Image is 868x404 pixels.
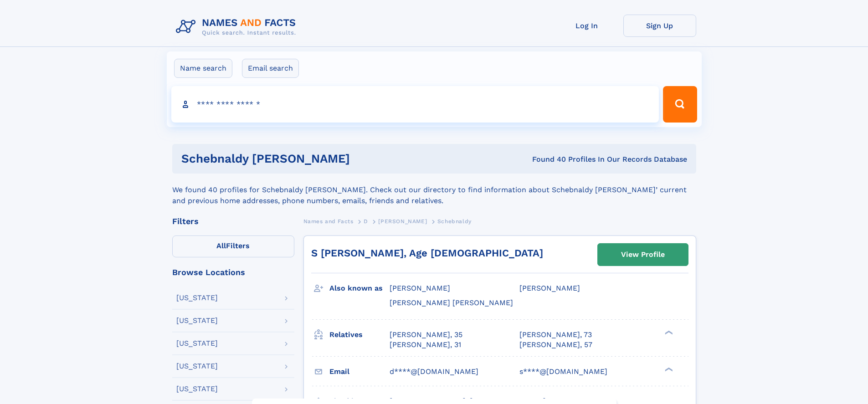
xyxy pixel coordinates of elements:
[621,244,665,265] div: View Profile
[172,15,303,39] img: Logo Names and Facts
[364,218,368,225] span: D
[519,330,592,340] a: [PERSON_NAME], 73
[437,218,472,225] span: Schebnaldy
[216,241,226,250] span: All
[390,284,450,292] span: [PERSON_NAME]
[663,329,673,335] div: ❯
[171,86,659,123] input: search input
[176,385,218,393] div: [US_STATE]
[663,366,673,372] div: ❯
[242,59,299,78] label: Email search
[311,247,543,259] a: S [PERSON_NAME], Age [DEMOGRAPHIC_DATA]
[598,244,688,266] a: View Profile
[329,281,390,296] h3: Also known as
[623,15,696,37] a: Sign Up
[378,218,427,225] span: [PERSON_NAME]
[441,154,687,164] div: Found 40 Profiles In Our Records Database
[390,340,461,350] a: [PERSON_NAME], 31
[329,364,390,379] h3: Email
[390,330,462,340] a: [PERSON_NAME], 35
[174,59,232,78] label: Name search
[172,217,294,225] div: Filters
[176,363,218,370] div: [US_STATE]
[172,268,294,276] div: Browse Locations
[176,294,218,302] div: [US_STATE]
[176,340,218,347] div: [US_STATE]
[519,340,592,350] a: [PERSON_NAME], 57
[663,86,697,123] button: Search Button
[172,235,294,257] label: Filters
[519,284,580,292] span: [PERSON_NAME]
[390,298,513,307] span: [PERSON_NAME] [PERSON_NAME]
[172,174,696,206] div: We found 40 profiles for Schebnaldy [PERSON_NAME]. Check out our directory to find information ab...
[364,215,368,227] a: D
[176,317,218,324] div: [US_STATE]
[181,153,441,164] h1: Schebnaldy [PERSON_NAME]
[550,15,623,37] a: Log In
[378,215,427,227] a: [PERSON_NAME]
[303,215,354,227] a: Names and Facts
[329,327,390,343] h3: Relatives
